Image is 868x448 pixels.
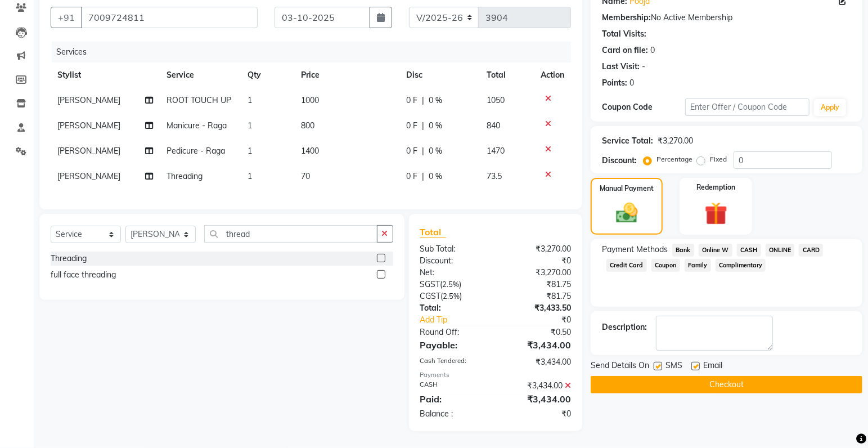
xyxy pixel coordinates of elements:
[496,255,579,267] div: ₹0
[167,171,203,181] span: Threading
[51,269,116,281] div: full face threading
[57,120,120,131] span: [PERSON_NAME]
[602,244,668,256] span: Payment Methods
[710,154,727,164] label: Fixed
[420,226,446,238] span: Total
[766,244,795,257] span: ONLINE
[534,62,571,88] th: Action
[629,77,634,89] div: 0
[602,61,640,73] div: Last Visit:
[420,291,441,301] span: CGST
[650,44,655,56] div: 0
[656,154,692,164] label: Percentage
[698,199,735,228] img: _gift.svg
[487,171,502,181] span: 73.5
[422,120,425,132] span: |
[420,279,440,289] span: SGST
[301,95,319,105] span: 1000
[737,244,761,257] span: CASH
[651,259,680,272] span: Coupon
[412,356,496,368] div: Cash Tendered:
[496,380,579,392] div: ₹3,434.00
[429,171,443,182] span: 0 %
[412,279,496,290] div: ( )
[510,314,579,326] div: ₹0
[407,145,418,157] span: 0 F
[480,62,534,88] th: Total
[248,146,252,156] span: 1
[294,62,399,88] th: Price
[167,146,225,156] span: Pedicure - Raga
[422,171,425,182] span: |
[57,171,120,181] span: [PERSON_NAME]
[248,95,252,105] span: 1
[241,62,294,88] th: Qty
[429,95,443,106] span: 0 %
[602,101,685,113] div: Coupon Code
[51,62,160,88] th: Stylist
[685,98,809,116] input: Enter Offer / Coupon Code
[167,95,231,105] span: ROOT TOUCH UP
[496,267,579,279] div: ₹3,270.00
[602,28,646,40] div: Total Visits:
[412,314,510,326] a: Add Tip
[496,326,579,338] div: ₹0.50
[248,171,252,181] span: 1
[400,62,480,88] th: Disc
[301,120,314,131] span: 800
[606,259,647,272] span: Credit Card
[412,290,496,302] div: ( )
[703,360,722,374] span: Email
[301,171,310,181] span: 70
[609,200,645,226] img: _cash.svg
[412,243,496,255] div: Sub Total:
[496,279,579,290] div: ₹81.75
[52,42,579,62] div: Services
[422,95,425,106] span: |
[591,360,649,374] span: Send Details On
[602,77,627,89] div: Points:
[716,259,766,272] span: Complimentary
[496,392,579,406] div: ₹3,434.00
[487,146,505,156] span: 1470
[407,95,418,106] span: 0 F
[642,61,645,73] div: -
[496,356,579,368] div: ₹3,434.00
[51,7,82,28] button: +91
[496,338,579,352] div: ₹3,434.00
[422,145,425,157] span: |
[602,155,637,167] div: Discount:
[429,120,443,132] span: 0 %
[57,146,120,156] span: [PERSON_NAME]
[602,321,647,333] div: Description:
[407,120,418,132] span: 0 F
[814,99,846,116] button: Apply
[160,62,240,88] th: Service
[496,243,579,255] div: ₹3,270.00
[602,12,851,24] div: No Active Membership
[443,292,460,301] span: 2.5%
[51,253,87,265] div: Threading
[799,244,823,257] span: CARD
[412,338,496,352] div: Payable:
[591,376,862,393] button: Checkout
[602,135,653,147] div: Service Total:
[672,244,694,257] span: Bank
[685,259,711,272] span: Family
[420,370,572,380] div: Payments
[443,280,460,289] span: 2.5%
[81,7,258,28] input: Search by Name/Mobile/Email/Code
[602,12,651,24] div: Membership:
[167,120,227,131] span: Manicure - Raga
[204,225,377,243] input: Search or Scan
[407,171,418,182] span: 0 F
[301,146,319,156] span: 1400
[699,244,732,257] span: Online W
[496,290,579,302] div: ₹81.75
[412,408,496,420] div: Balance :
[496,302,579,314] div: ₹3,433.50
[487,120,500,131] span: 840
[412,302,496,314] div: Total:
[412,255,496,267] div: Discount:
[696,182,735,192] label: Redemption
